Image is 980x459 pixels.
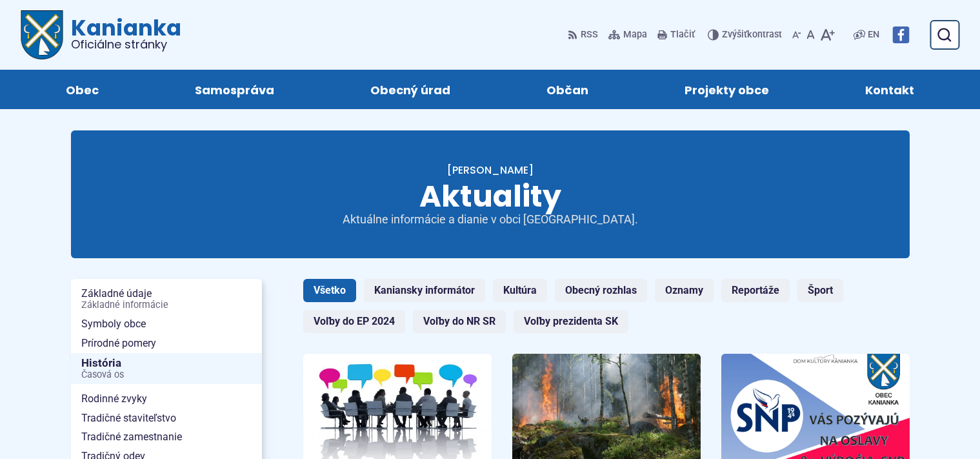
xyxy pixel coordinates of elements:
a: Základné údajeZákladné informácie [71,284,262,314]
span: RSS [581,27,598,43]
button: Zväčšiť veľkosť písma [817,21,837,48]
a: EN [865,27,882,43]
a: [PERSON_NAME] [447,163,534,178]
a: Reportáže [721,279,790,302]
a: HistóriaČasová os [71,353,262,385]
a: RSS [568,21,601,48]
a: Samospráva [160,70,310,109]
a: Tradičné staviteľstvo [71,409,262,428]
img: Prejsť na domovskú stránku [21,10,63,59]
span: Časová os [81,370,252,380]
button: Tlačiť [655,21,697,48]
img: Prejsť na Facebook stránku [892,26,909,43]
a: Obecný rozhlas [555,279,647,302]
span: Kontakt [865,70,914,109]
a: Oznamy [655,279,714,302]
a: Šport [797,279,843,302]
span: Zvýšiť [722,29,747,40]
a: Prírodné pomery [71,334,262,353]
a: Logo Kanianka, prejsť na domovskú stránku. [21,10,181,59]
span: Základné informácie [81,300,252,311]
span: Kanianka [63,17,181,50]
span: Aktuality [419,176,561,217]
a: Tradičné zamestnanie [71,427,262,447]
span: Občan [546,70,588,109]
a: Voľby prezidenta SK [514,310,628,333]
span: EN [868,27,879,43]
span: Samospráva [195,70,274,109]
span: Mapa [623,27,647,43]
span: Rodinné zvyky [81,389,252,409]
a: Projekty obce [649,70,804,109]
a: Symboly obce [71,314,262,334]
a: Voľby do EP 2024 [303,310,405,333]
a: Kaniansky informátor [364,279,485,302]
span: Obec [66,70,99,109]
span: Prírodné pomery [81,334,252,353]
span: kontrast [722,30,782,41]
button: Zmenšiť veľkosť písma [790,21,804,48]
button: Zvýšiťkontrast [708,21,785,48]
span: Tradičné staviteľstvo [81,409,252,428]
a: Kultúra [493,279,547,302]
span: Tlačiť [670,30,695,41]
a: Mapa [606,21,650,48]
span: Projekty obce [685,70,769,109]
button: Nastaviť pôvodnú veľkosť písma [804,21,817,48]
a: Kontakt [830,70,949,109]
a: Voľby do NR SR [413,310,506,333]
span: Symboly obce [81,314,252,334]
span: Základné údaje [81,284,252,314]
p: Aktuálne informácie a dianie v obci [GEOGRAPHIC_DATA]. [335,212,645,227]
a: Obecný úrad [335,70,486,109]
a: Rodinné zvyky [71,389,262,409]
span: Oficiálne stránky [71,39,181,50]
a: Občan [512,70,624,109]
span: Tradičné zamestnanie [81,427,252,447]
a: Obec [31,70,134,109]
a: Všetko [303,279,356,302]
span: História [81,353,252,385]
span: Obecný úrad [370,70,450,109]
